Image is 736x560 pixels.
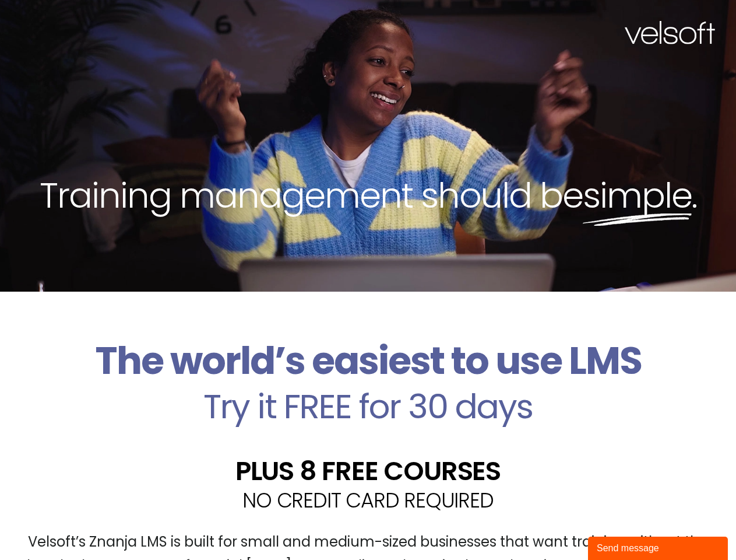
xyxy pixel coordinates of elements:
[583,171,692,220] span: simple
[588,534,730,560] iframe: chat widget
[9,390,727,423] h2: Try it FREE for 30 days
[9,490,727,510] h2: NO CREDIT CARD REQUIRED
[9,458,727,484] h2: PLUS 8 FREE COURSES
[21,173,715,218] h2: Training management should be .
[9,338,727,384] h2: The world’s easiest to use LMS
